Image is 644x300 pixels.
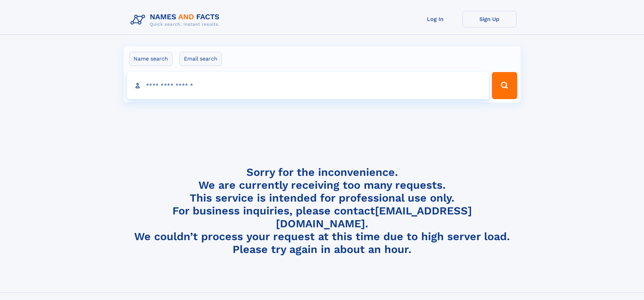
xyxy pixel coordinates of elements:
[462,11,517,27] a: Sign Up
[128,166,517,256] h4: Sorry for the inconvenience. We are currently receiving too many requests. This service is intend...
[127,72,489,99] input: search input
[129,52,172,66] label: Name search
[492,72,517,99] button: Search Button
[408,11,462,27] a: Log In
[180,52,222,66] label: Email search
[276,204,472,230] a: [EMAIL_ADDRESS][DOMAIN_NAME]
[128,11,225,29] img: Logo Names and Facts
